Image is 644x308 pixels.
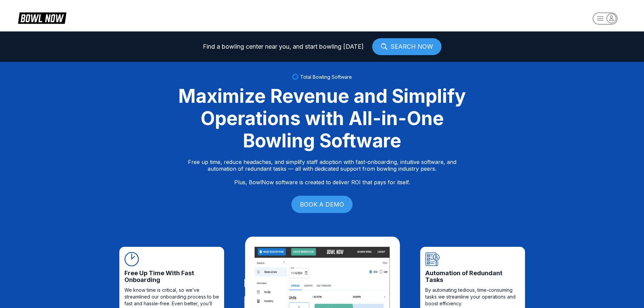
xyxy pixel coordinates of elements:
[425,287,520,307] span: By automating tedious, time-consuming tasks we streamline your operations and boost efficiency.
[425,270,520,283] span: Automation of Redundant Tasks
[203,43,364,50] span: Find a bowling center near you, and start bowling [DATE]
[188,159,456,186] p: Free up time, reduce headaches, and simplify staff adoption with fast-onboarding, intuitive softw...
[124,270,219,283] span: Free Up Time With Fast Onboarding
[291,196,353,213] a: BOOK A DEMO
[372,38,442,55] a: SEARCH NOW
[300,74,352,80] span: Total Bowling Software
[170,85,474,152] div: Maximize Revenue and Simplify Operations with All-in-One Bowling Software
